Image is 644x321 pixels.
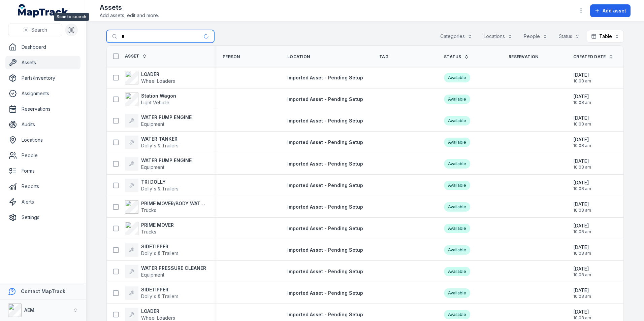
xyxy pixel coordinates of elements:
[100,12,159,19] span: Add assets, edit and more.
[573,165,591,170] span: 10:08 am
[444,267,470,276] div: Available
[479,30,517,43] button: Locations
[141,121,164,127] span: Equipment
[5,149,80,162] a: People
[141,157,192,164] strong: WATER PUMP ENGINE
[573,93,591,100] span: [DATE]
[573,315,591,321] span: 10:08 am
[573,309,591,315] span: [DATE]
[125,157,192,171] a: WATER PUMP ENGINEEquipment
[287,96,363,103] a: Imported Asset - Pending Setup
[444,245,470,255] div: Available
[125,114,192,128] a: WATER PUMP ENGINEEquipment
[444,310,470,319] div: Available
[287,118,363,123] span: Imported Asset - Pending Setup
[5,102,80,116] a: Reservations
[573,179,591,191] time: 20/08/2025, 10:08:45 am
[573,265,591,272] span: [DATE]
[587,30,624,43] button: Table
[5,56,80,69] a: Assets
[573,93,591,105] time: 20/08/2025, 10:08:45 am
[444,54,469,60] a: Status
[287,54,310,60] span: Location
[5,87,80,100] a: Assignments
[573,287,591,294] span: [DATE]
[5,118,80,131] a: Audits
[590,4,631,17] button: Add asset
[141,78,175,84] span: Wheel Loaders
[141,136,179,142] strong: WATER TANKER
[287,182,363,188] span: Imported Asset - Pending Setup
[573,115,591,121] span: [DATE]
[573,54,613,60] a: Created Date
[141,315,175,321] span: Wheel Loaders
[444,159,470,169] div: Available
[21,288,65,294] strong: Contact MapTrack
[573,143,591,148] span: 10:08 am
[573,100,591,105] span: 10:08 am
[287,161,363,167] span: Imported Asset - Pending Setup
[31,27,47,33] span: Search
[573,179,591,186] span: [DATE]
[223,54,240,60] span: Person
[125,179,179,192] a: TRI DOLLYDolly's & Trailers
[125,136,179,149] a: WATER TANKERDolly's & Trailers
[125,53,147,59] a: Asset
[519,30,552,43] button: People
[141,222,174,228] strong: PRIME MOVER
[125,243,179,257] a: SIDETIPPERDolly's & Trailers
[287,247,363,253] a: Imported Asset - Pending Setup
[141,250,179,256] span: Dolly's & Trailers
[287,268,363,275] a: Imported Asset - Pending Setup
[573,201,591,208] span: [DATE]
[573,309,591,321] time: 20/08/2025, 10:08:45 am
[379,54,388,60] span: Tag
[573,72,591,78] span: [DATE]
[444,138,470,147] div: Available
[287,225,363,232] a: Imported Asset - Pending Setup
[573,158,591,170] time: 20/08/2025, 10:08:45 am
[5,180,80,193] a: Reports
[5,164,80,178] a: Forms
[444,224,470,233] div: Available
[573,265,591,278] time: 20/08/2025, 10:08:45 am
[5,71,80,85] a: Parts/Inventory
[509,54,538,60] span: Reservation
[573,115,591,127] time: 20/08/2025, 10:08:45 am
[287,204,363,210] a: Imported Asset - Pending Setup
[573,121,591,127] span: 10:08 am
[141,114,192,121] strong: WATER PUMP ENGINE
[573,208,591,213] span: 10:08 am
[18,4,68,17] a: MapTrack
[287,117,363,124] a: Imported Asset - Pending Setup
[573,78,591,84] span: 10:08 am
[141,143,179,148] span: Dolly's & Trailers
[287,290,363,296] span: Imported Asset - Pending Setup
[444,181,470,190] div: Available
[287,139,363,146] a: Imported Asset - Pending Setup
[125,200,206,214] a: PRIME MOVER/BODY WATER CARTTrucks
[573,201,591,213] time: 20/08/2025, 10:08:45 am
[573,222,591,235] time: 20/08/2025, 10:08:45 am
[125,222,174,235] a: PRIME MOVERTrucks
[287,74,363,81] a: Imported Asset - Pending Setup
[287,290,363,296] a: Imported Asset - Pending Setup
[444,73,470,82] div: Available
[444,288,470,298] div: Available
[573,158,591,165] span: [DATE]
[141,243,179,250] strong: SIDETIPPER
[5,133,80,147] a: Locations
[141,229,156,235] span: Trucks
[573,244,591,251] span: [DATE]
[573,54,606,60] span: Created Date
[603,7,626,14] span: Add asset
[5,211,80,224] a: Settings
[444,202,470,212] div: Available
[141,308,175,315] strong: LOADER
[141,100,169,105] span: Light Vehicle
[287,182,363,189] a: Imported Asset - Pending Setup
[287,312,363,317] span: Imported Asset - Pending Setup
